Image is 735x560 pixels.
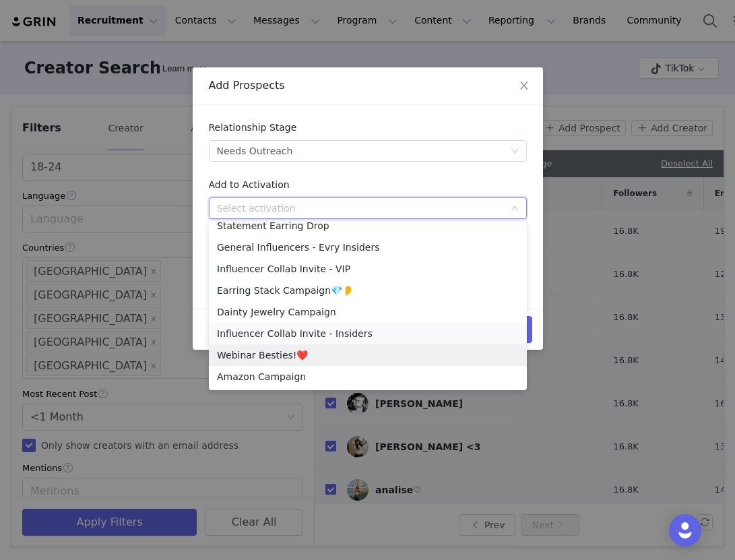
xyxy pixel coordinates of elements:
[209,344,527,366] li: Webinar Besties!❤️
[511,204,519,214] i: icon: down
[519,80,530,91] i: icon: close
[217,141,293,161] div: Needs Outreach
[209,237,527,258] li: General Influencers - Evry Insiders
[209,301,527,323] li: Dainty Jewelry Campaign
[209,323,527,344] li: Influencer Collab Invite - Insiders
[669,514,701,547] div: Open Intercom Messenger
[209,179,290,190] label: Add to Activation
[209,215,527,237] li: Statement Earring Drop
[209,122,297,133] label: Relationship Stage
[209,280,527,301] li: Earring Stack Campaign💎👂
[209,78,527,93] div: Add Prospects
[209,258,527,280] li: Influencer Collab Invite - VIP
[209,366,527,387] li: Amazon Campaign
[505,67,543,105] button: Close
